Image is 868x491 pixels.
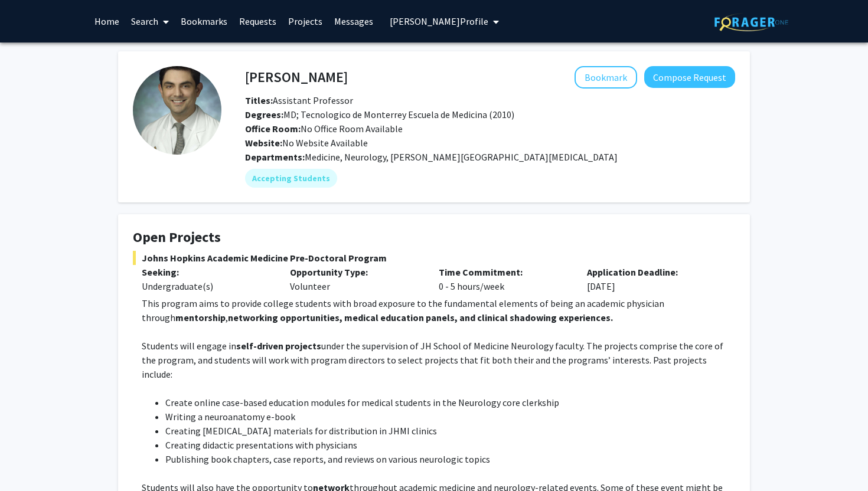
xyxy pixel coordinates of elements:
p: Application Deadline: [587,265,717,279]
span: No Office Room Available [245,123,403,135]
li: Creating didactic presentations with physicians [165,438,735,452]
li: Creating [MEDICAL_DATA] materials for distribution in JHMI clinics [165,424,735,438]
li: Publishing book chapters, case reports, and reviews on various neurologic topics [165,452,735,466]
h4: Open Projects [133,229,735,246]
a: Search [125,1,175,42]
button: Add Carlos Romo to Bookmarks [575,66,637,89]
span: Johns Hopkins Academic Medicine Pre-Doctoral Program [133,251,735,265]
span: Medicine, Neurology, [PERSON_NAME][GEOGRAPHIC_DATA][MEDICAL_DATA] [305,151,618,163]
b: Website: [245,137,282,149]
li: Create online case-based education modules for medical students in the Neurology core clerkship [165,395,735,410]
a: Messages [328,1,379,42]
mat-chip: Accepting Students [245,169,337,188]
p: Students will engage in under the supervision of JH School of Medicine Neurology faculty. The pro... [142,339,735,381]
div: Undergraduate(s) [142,279,272,293]
p: This program aims to provide college students with broad exposure to the fundamental elements of ... [142,296,735,325]
strong: mentorship [175,312,226,323]
span: No Website Available [245,137,368,149]
img: Profile Picture [133,66,221,155]
b: Departments: [245,151,305,163]
a: Projects [282,1,328,42]
strong: networking opportunities, medical education panels, and clinical shadowing experiences. [228,312,613,323]
button: Compose Request to Carlos Romo [644,66,735,88]
strong: self-driven projects [236,340,321,352]
p: Time Commitment: [439,265,569,279]
div: [DATE] [578,265,726,293]
b: Office Room: [245,123,301,135]
a: Requests [233,1,282,42]
span: Assistant Professor [245,94,353,106]
span: MD; Tecnologico de Monterrey Escuela de Medicina (2010) [245,109,514,120]
p: Seeking: [142,265,272,279]
div: Volunteer [281,265,429,293]
img: ForagerOne Logo [714,13,788,31]
a: Home [89,1,125,42]
h4: [PERSON_NAME] [245,66,348,88]
div: 0 - 5 hours/week [430,265,578,293]
a: Bookmarks [175,1,233,42]
b: Titles: [245,94,273,106]
span: [PERSON_NAME] Profile [390,15,488,27]
li: Writing a neuroanatomy e-book [165,410,735,424]
b: Degrees: [245,109,283,120]
p: Opportunity Type: [290,265,420,279]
